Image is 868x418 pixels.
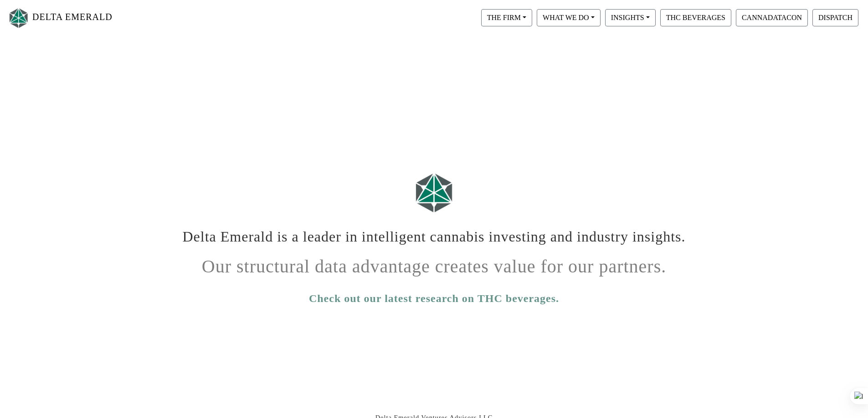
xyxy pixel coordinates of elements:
[734,13,810,21] a: CANNADATACON
[605,9,656,26] button: INSIGHTS
[736,9,808,26] button: CANNADATACON
[481,9,532,26] button: THE FIRM
[309,290,559,307] a: Check out our latest research on THC beverages.
[810,13,861,21] a: DISPATCH
[181,249,687,277] h1: Our structural data advantage creates value for our partners.
[660,9,731,26] button: THC BEVERAGES
[658,13,734,21] a: THC BEVERAGES
[181,221,687,245] h1: Delta Emerald is a leader in intelligent cannabis investing and industry insights.
[7,6,30,30] img: Logo
[812,9,858,26] button: DISPATCH
[537,9,601,26] button: WHAT WE DO
[7,4,113,32] a: DELTA EMERALD
[411,169,457,217] img: Logo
